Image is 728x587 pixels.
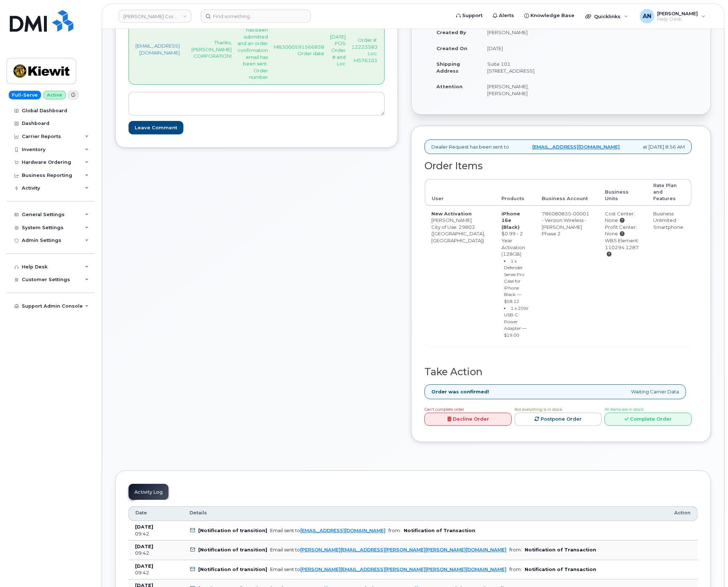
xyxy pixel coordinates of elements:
a: Complete Order [605,413,692,426]
th: Business Account [535,179,598,206]
input: Leave Comment [129,121,183,134]
td: $0.99 - 2 Year Activation (128GB) [495,206,535,346]
h2: Take Action [424,367,692,377]
th: Rate Plan and Features [647,179,691,206]
div: 09:42 [135,570,176,576]
div: 09:42 [135,531,176,537]
div: Quicklinks [580,9,633,24]
b: Notification of Transaction [525,547,596,552]
strong: Created By [436,29,466,35]
a: Postpone Order [515,413,602,426]
a: [EMAIL_ADDRESS][DOMAIN_NAME] [532,143,620,150]
b: Notification of Transaction [404,528,475,533]
div: Profit Center: None [605,224,640,237]
td: [DATE] [481,40,556,56]
small: 1 x Defender Series Pro Case for iPhone Black — $58.12 [504,258,524,304]
div: Email sent to [270,528,386,533]
a: Decline Order [424,413,512,426]
b: Notification of Transaction [525,567,596,572]
p: Thanks, [PERSON_NAME] CORPORATION! [191,39,232,60]
h2: Order Items [424,161,692,171]
b: [Notification of transition] [198,567,267,572]
strong: New Activation [431,211,472,216]
span: Quicklinks [594,13,621,19]
b: [DATE] [135,563,153,569]
span: All Items are in stock [605,407,643,412]
a: [PERSON_NAME][EMAIL_ADDRESS][PERSON_NAME][PERSON_NAME][DOMAIN_NAME] [300,547,507,552]
b: [DATE] [135,524,153,530]
td: Suite 101 [STREET_ADDRESS] [481,56,556,78]
span: Not everything is in stock [515,407,562,412]
a: Alerts [488,8,519,23]
p: [DATE] POS Order # and Loc [330,33,346,67]
div: Alex Nawrot [635,9,711,24]
a: [EMAIL_ADDRESS][DOMAIN_NAME] [300,528,386,533]
span: [PERSON_NAME] [657,11,698,16]
span: Help Desk [657,16,698,22]
td: 786080835-00001 - Verizon Wireless - [PERSON_NAME] Phase 2 [535,206,598,346]
a: [EMAIL_ADDRESS][DOMAIN_NAME] [135,42,180,56]
td: [PERSON_NAME] [481,24,556,40]
strong: Order was confirmed! [431,388,489,395]
a: Kiewit Corporation [119,10,191,23]
a: Support [451,8,488,23]
strong: Created On [436,45,467,51]
p: Your order has been submitted and an order confirmation email has been sent. Order number [237,20,268,81]
input: Find something... [201,10,311,23]
span: Support [462,12,483,19]
th: Products [495,179,535,206]
iframe: Messenger Launcher [696,555,723,582]
b: [Notification of transition] [198,528,267,533]
div: Email sent to [270,547,507,552]
div: Waiting Carrier Data [424,384,686,399]
span: Date [135,510,147,516]
p: Order #: 12223583 Loc: M576101 [351,37,378,64]
th: Action [668,506,698,521]
small: 1 x 20W USB-C Power Adapter — $19.00 [504,305,528,338]
strong: Attention [436,84,463,89]
div: Dealer Request has been sent to at [DATE] 8:56 AM [424,139,692,154]
span: AN [643,12,651,21]
p: MB3000591566838 Order date [274,44,324,57]
b: [Notification of transition] [198,547,267,552]
span: Knowledge Base [530,12,574,19]
strong: iPhone 16e (Black) [501,211,520,230]
div: Cost Center: None [605,210,640,224]
span: from: [389,528,401,533]
span: Details [190,510,207,516]
b: [DATE] [135,544,153,549]
div: Email sent to [270,567,507,572]
span: Can't complete order [424,407,464,412]
strong: Shipping Address [436,61,460,74]
th: Business Units [598,179,647,206]
td: [PERSON_NAME], [PERSON_NAME] [481,78,556,101]
span: Alerts [499,12,514,19]
a: Knowledge Base [519,8,579,23]
div: 09:42 [135,550,176,556]
a: [PERSON_NAME][EMAIL_ADDRESS][PERSON_NAME][PERSON_NAME][DOMAIN_NAME] [300,567,507,572]
td: Business Unlimited Smartphone [647,206,691,346]
td: [PERSON_NAME] City of Use: 29803 ([GEOGRAPHIC_DATA], [GEOGRAPHIC_DATA]) [425,206,495,346]
span: from: [509,567,522,572]
th: User [425,179,495,206]
div: WBS Element: 110294.1287 [605,237,640,258]
span: from: [509,547,522,552]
